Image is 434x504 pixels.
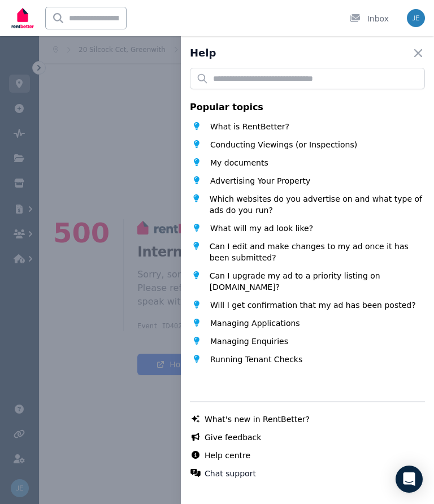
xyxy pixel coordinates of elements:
a: What's new in RentBetter? [205,414,310,425]
span: Managing Applications [210,318,300,329]
a: Give feedback [205,432,261,443]
a: Help centre [205,450,250,461]
div: Open Intercom Messenger [396,466,423,493]
span: Advertising Your Property [210,175,310,186]
span: My documents [210,157,268,168]
span: Can I upgrade my ad to a priority listing on [DOMAIN_NAME]? [210,270,425,293]
span: Managing Enquiries [210,336,288,347]
span: What is RentBetter? [210,121,289,132]
span: Will I get confirmation that my ad has been posted? [210,299,416,311]
span: What will my ad look like? [210,223,313,234]
p: Popular topics [190,101,425,114]
span: Which websites do you advertise on and what type of ads do you run? [210,193,425,216]
span: Can I edit and make changes to my ad once it has been submitted? [210,241,425,263]
span: Conducting Viewings (or Inspections) [210,139,357,150]
h2: Help [190,45,216,61]
button: Chat support [205,468,256,479]
span: Running Tenant Checks [210,354,302,365]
